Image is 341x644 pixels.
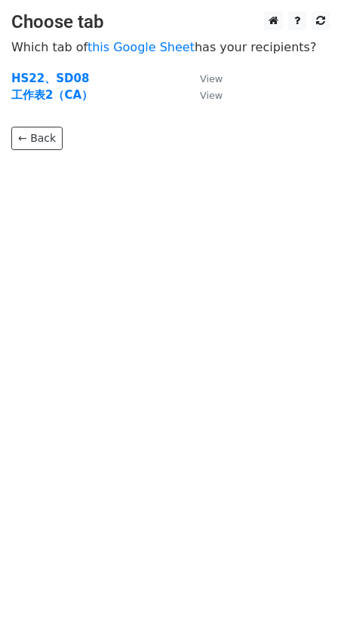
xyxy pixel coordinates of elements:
[185,88,223,102] a: View
[11,39,330,55] p: Which tab of has your recipients?
[11,72,89,85] a: HS22、SD08
[200,90,223,101] small: View
[11,127,63,150] a: ← Back
[11,11,330,33] h3: Choose tab
[185,72,223,85] a: View
[11,88,93,102] a: 工作表2（CA）
[200,73,223,84] small: View
[88,40,195,54] a: this Google Sheet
